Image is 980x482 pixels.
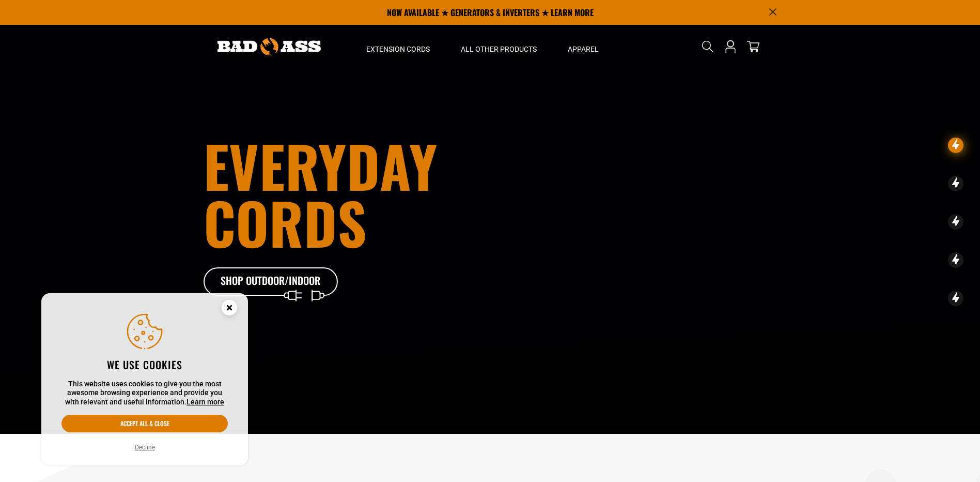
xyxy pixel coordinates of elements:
[445,25,552,68] summary: All Other Products
[461,44,537,54] span: All Other Products
[568,44,599,54] span: Apparel
[61,380,228,407] p: This website uses cookies to give you the most awesome browsing experience and provide you with r...
[204,267,338,296] a: Shop Outdoor/Indoor
[552,25,614,68] summary: Apparel
[204,137,548,251] h1: Everyday cords
[186,398,224,406] a: Learn more
[61,415,228,432] button: Accept all & close
[699,38,716,55] summary: Search
[366,44,430,54] span: Extension Cords
[61,358,228,371] h2: We use cookies
[351,25,445,68] summary: Extension Cords
[217,38,321,55] img: Bad Ass Extension Cords
[41,293,248,466] aside: Cookie Consent
[132,442,158,453] button: Decline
